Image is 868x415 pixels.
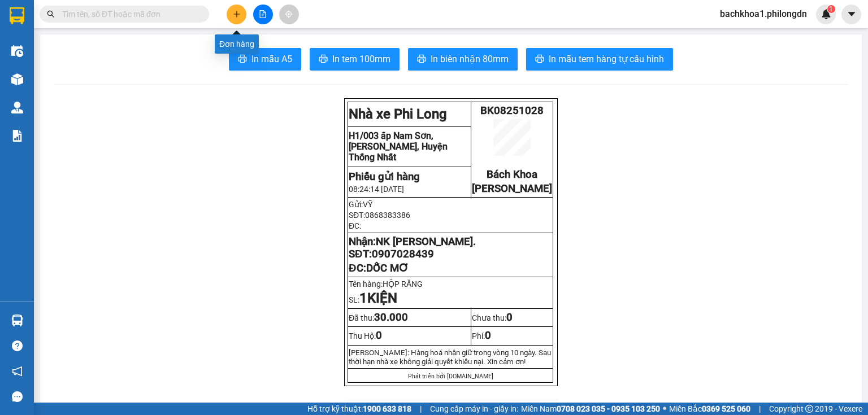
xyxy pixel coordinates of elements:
span: VỸ [363,200,372,209]
button: printerIn biên nhận 80mm [408,48,518,71]
p: Gửi: [349,200,552,209]
span: 08:24:14 [DATE] [349,185,404,194]
span: HỘP RĂNG [383,279,428,289]
span: search [47,10,55,18]
td: Chưa thu: [471,309,553,327]
span: ⚪️ [663,407,666,411]
span: Hỗ trợ kỹ thuật: [307,403,411,415]
span: ĐC: [349,262,408,274]
span: H1/003 ấp Nam Sơn, [PERSON_NAME], Huyện Thống Nhất [349,130,448,163]
span: NK [PERSON_NAME]. [376,235,476,248]
span: 0 [506,311,513,324]
span: [PERSON_NAME] [472,182,552,195]
td: Thu Hộ: [348,327,471,345]
button: plus [227,5,246,24]
td: Đã thu: [348,309,471,327]
span: [PERSON_NAME]: Hàng hoá nhận giữ trong vòng 10 ngày. Sau thời hạn nhà xe không giải quy... [349,348,551,366]
span: copyright [805,405,813,413]
span: DỐC MƠ [366,262,409,274]
span: Miền Nam [521,403,660,415]
span: 0 [485,329,491,342]
input: Tìm tên, số ĐT hoặc mã đơn [62,8,196,20]
button: printerIn mẫu A5 [229,48,301,71]
span: In tem 100mm [332,52,390,66]
span: file-add [259,10,267,18]
strong: KIỆN [367,290,397,306]
button: printerIn mẫu tem hàng tự cấu hình [526,48,673,71]
img: warehouse-icon [11,314,23,326]
span: In biên nhận 80mm [431,52,509,66]
span: notification [12,366,23,377]
strong: 0369 525 060 [702,404,750,413]
span: Bách Khoa [487,168,537,181]
img: warehouse-icon [11,73,23,85]
span: Miền Bắc [669,403,750,415]
span: SL: [349,295,397,304]
span: 1 [359,290,367,306]
span: message [12,391,23,402]
span: | [759,403,761,415]
button: caret-down [841,5,861,24]
img: solution-icon [11,130,23,142]
span: 1 [829,5,833,13]
strong: Phiếu gửi hàng [349,171,420,183]
strong: 0708 023 035 - 0935 103 250 [557,404,660,413]
img: warehouse-icon [11,102,23,113]
span: printer [319,54,328,65]
span: plus [233,10,241,18]
button: file-add [253,5,273,24]
button: printerIn tem 100mm [310,48,400,71]
img: logo-vxr [10,7,24,24]
span: aim [285,10,293,18]
img: warehouse-icon [11,45,23,57]
span: 0868383386 [365,211,410,220]
span: printer [417,54,426,65]
strong: Nhận: SĐT: [349,235,476,260]
span: ĐC: [349,221,361,230]
sup: 1 [827,5,835,13]
span: In mẫu tem hàng tự cấu hình [549,52,664,66]
span: Phát triển bởi [DOMAIN_NAME] [408,373,493,380]
span: printer [238,54,247,65]
span: caret-down [847,9,857,19]
strong: 1900 633 818 [363,404,411,413]
span: 30.000 [374,311,408,324]
span: BK08251028 [480,104,544,117]
span: Cung cấp máy in - giấy in: [430,403,518,415]
span: SĐT: [349,211,410,220]
strong: Nhà xe Phi Long [349,106,447,122]
span: 0 [376,329,382,342]
button: aim [279,5,299,24]
span: | [420,403,422,415]
p: Tên hàng: [349,279,552,289]
span: printer [535,54,544,65]
span: 0907028439 [372,248,434,260]
td: Phí: [471,327,553,345]
img: icon-new-feature [821,9,831,19]
span: bachkhoa1.philongdn [711,7,816,21]
span: In mẫu A5 [251,52,292,66]
span: question-circle [12,340,23,351]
